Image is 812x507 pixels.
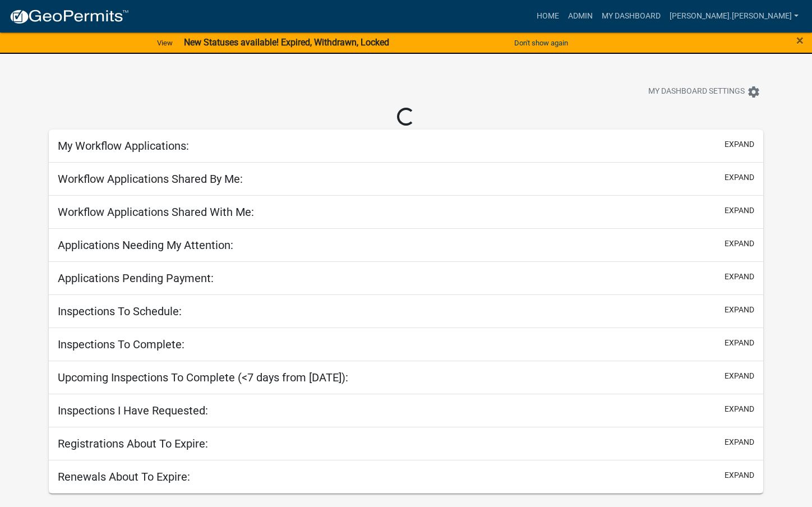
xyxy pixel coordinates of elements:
button: expand [725,304,754,316]
h5: Inspections To Complete: [58,338,184,351]
a: My Dashboard [597,6,665,27]
i: settings [747,85,760,99]
a: View [153,34,177,52]
h5: Workflow Applications Shared With Me: [58,205,254,219]
button: expand [725,469,754,481]
h5: Registrations About To Expire: [58,437,208,450]
h5: Applications Needing My Attention: [58,238,233,252]
a: [PERSON_NAME].[PERSON_NAME] [665,6,803,27]
button: expand [725,337,754,349]
a: Admin [564,6,597,27]
a: Home [532,6,564,27]
button: expand [725,139,754,150]
h5: Upcoming Inspections To Complete (<7 days from [DATE]): [58,371,348,384]
button: expand [725,238,754,250]
button: expand [725,172,754,183]
button: expand [725,271,754,283]
h5: Workflow Applications Shared By Me: [58,172,243,186]
button: Close [796,34,804,47]
span: My Dashboard Settings [648,85,745,99]
span: × [796,33,804,48]
strong: New Statuses available! Expired, Withdrawn, Locked [184,37,389,48]
button: expand [725,370,754,382]
h5: Renewals About To Expire: [58,470,190,483]
button: expand [725,205,754,216]
h5: Inspections I Have Requested: [58,404,208,417]
h5: My Workflow Applications: [58,139,189,153]
h5: Applications Pending Payment: [58,271,214,285]
button: Don't show again [510,34,573,52]
h5: Inspections To Schedule: [58,305,182,318]
button: expand [725,436,754,448]
button: My Dashboard Settingssettings [639,81,769,103]
button: expand [725,403,754,415]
